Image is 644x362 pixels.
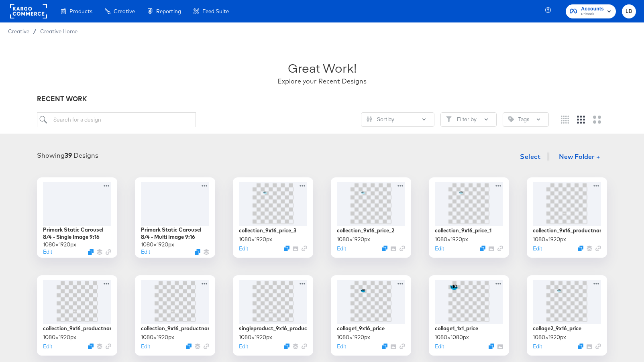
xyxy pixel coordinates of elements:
div: 1080 × 1920 px [43,241,76,248]
span: Creative [114,8,135,14]
button: Edit [141,248,150,256]
svg: Duplicate [88,249,94,255]
span: Primark [581,11,604,18]
button: Edit [239,245,248,252]
svg: Link [106,344,111,349]
svg: Link [595,246,601,251]
span: Reporting [156,8,181,14]
span: Creative [8,28,29,35]
button: Select [517,148,544,165]
div: collage2_9x16_price [533,325,581,332]
div: collage1_1x1_price [435,325,478,332]
div: singleproduct_9x16_productname1080×1920pxEditDuplicate [233,275,313,356]
span: Accounts [581,5,604,13]
div: collage1_9x16_price1080×1920pxEditDuplicate [331,275,411,356]
svg: Duplicate [195,249,200,255]
svg: Tag [508,116,514,122]
div: collection_9x16_price_11080×1920pxEditDuplicate [429,177,509,258]
span: LB [625,7,633,16]
div: RECENT WORK [37,94,607,104]
button: Edit [337,343,346,350]
svg: Large grid [593,116,601,124]
div: collection_9x16_price_2 [337,227,394,234]
div: 1080 × 1920 px [141,241,174,248]
button: AccountsPrimark [566,4,616,18]
div: collection_9x16_price_3 [239,227,296,234]
div: collection_9x16_productname_21080×1920pxEditDuplicate [37,275,117,356]
div: collection_9x16_productname_3 [533,227,601,234]
div: Primark Static Carousel 8/4 - Multi Image 9:161080×1920pxEditDuplicate [135,177,215,258]
svg: Duplicate [284,344,289,349]
svg: Link [204,344,209,349]
svg: Duplicate [186,344,192,349]
button: LB [622,4,636,18]
div: collection_9x16_productname_2 [43,325,111,332]
div: singleproduct_9x16_productname [239,325,307,332]
svg: Link [399,344,405,349]
button: Edit [141,343,150,350]
div: 1080 × 1920 px [435,236,468,243]
div: Explore your Recent Designs [277,77,367,86]
svg: Duplicate [382,246,387,251]
div: collection_9x16_price_1 [435,227,491,234]
svg: Duplicate [88,344,94,349]
div: collage1_1x1_price1080×1080pxEditDuplicate [429,275,509,356]
button: Edit [533,245,542,252]
svg: Duplicate [284,246,289,251]
button: Edit [43,343,52,350]
div: collection_9x16_price_21080×1920pxEditDuplicate [331,177,411,258]
svg: Link [106,249,111,255]
span: Feed Suite [202,8,229,14]
svg: Duplicate [489,344,494,349]
button: SlidersSort by [361,112,434,127]
input: Search for a design [37,112,196,127]
div: 1080 × 1920 px [533,334,566,341]
button: Edit [533,343,542,350]
div: 1080 × 1920 px [239,236,272,243]
svg: Link [497,246,503,251]
button: Edit [435,343,444,350]
button: Edit [435,245,444,252]
div: collection_9x16_price_31080×1920pxEditDuplicate [233,177,313,258]
span: / [29,28,40,35]
span: Select [520,151,540,162]
a: Creative Home [40,28,77,35]
svg: Small grid [561,116,569,124]
svg: Link [399,246,405,251]
button: Edit [239,343,248,350]
svg: Link [595,344,601,349]
svg: Link [302,246,307,251]
div: 1080 × 1080 px [435,334,469,341]
svg: Filter [446,116,452,122]
div: 1080 × 1920 px [337,334,370,341]
svg: Duplicate [382,344,387,349]
button: FilterFilter by [440,112,497,127]
div: collection_9x16_productname_31080×1920pxEditDuplicate [527,177,607,258]
div: Primark Static Carousel 8/4 - Multi Image 9:16 [141,226,209,241]
div: collection_9x16_productname_11080×1920pxEditDuplicate [135,275,215,356]
svg: Sliders [367,116,372,122]
div: 1080 × 1920 px [239,334,272,341]
svg: Duplicate [480,246,485,251]
svg: Duplicate [578,344,583,349]
svg: Duplicate [578,246,583,251]
svg: Medium grid [577,116,585,124]
div: collection_9x16_productname_1 [141,325,209,332]
div: Showing Designs [37,151,98,160]
svg: Link [302,344,307,349]
div: collage1_9x16_price [337,325,385,332]
button: New Folder + [552,150,607,165]
div: 1080 × 1920 px [43,334,76,341]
